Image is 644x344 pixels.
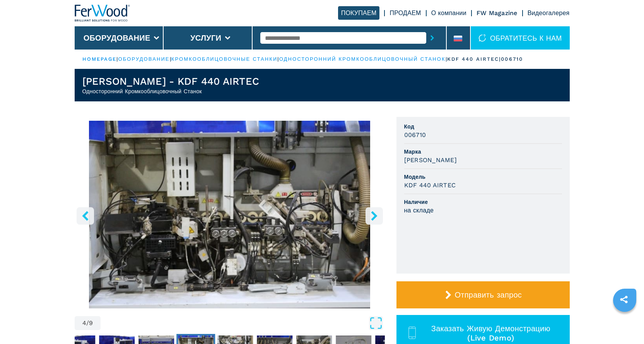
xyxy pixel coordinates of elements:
a: односторонний кромкооблицовочный станок [279,56,446,62]
h3: KDF 440 AIRTEC [404,181,456,190]
img: Ferwood [75,5,130,22]
button: Оборудование [84,33,150,43]
span: Наличие [404,198,562,206]
a: FW Magazine [477,9,518,17]
div: ОБРАТИТЕСЬ К НАМ [471,26,569,50]
span: | [277,56,279,62]
span: | [170,56,171,62]
span: Отправить запрос [455,290,522,300]
h1: [PERSON_NAME] - KDF 440 AIRTEC [82,75,260,87]
a: кромкооблицовочные станки [171,56,278,62]
button: submit-button [426,29,438,47]
a: sharethis [614,290,634,309]
span: | [446,56,447,62]
button: left-button [77,207,94,224]
div: Go to Slide 4 [75,121,385,308]
button: Open Fullscreen [102,316,383,330]
p: 006710 [501,56,523,63]
a: оборудование [118,56,170,62]
span: Код [404,123,562,130]
span: | [116,56,118,62]
span: Заказать Живую Демонстрацию (Live Demo) [421,324,560,342]
a: ПРОДАЕМ [389,9,421,17]
span: Марка [404,148,562,156]
button: right-button [366,207,383,224]
span: Модель [404,173,562,181]
span: / [86,320,89,326]
p: kdf 440 airtec | [447,56,501,63]
a: О компании [431,9,466,17]
h2: Односторонний Кромкооблицовочный Станок [82,87,260,95]
img: Односторонний Кромкооблицовочный Станок BRANDT KDF 440 AIRTEC [75,121,385,308]
button: Услуги [190,33,221,43]
h3: на складе [404,206,434,215]
a: ПОКУПАЕМ [338,6,380,20]
span: 4 [82,320,86,326]
h3: 006710 [404,130,426,139]
h3: [PERSON_NAME] [404,156,457,164]
iframe: Chat [611,309,638,338]
a: Видеогалерея [528,9,570,17]
a: HOMEPAGE [82,56,117,62]
img: ОБРАТИТЕСЬ К НАМ [478,34,486,42]
button: Отправить запрос [396,281,570,308]
span: 9 [89,320,93,326]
